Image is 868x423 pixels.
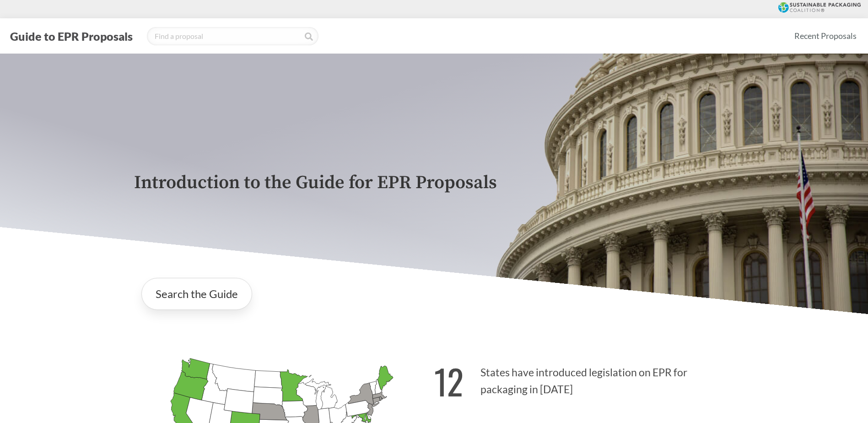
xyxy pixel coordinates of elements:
[141,278,252,310] a: Search the Guide
[134,173,734,193] p: Introduction to the Guide for EPR Proposals
[434,356,464,407] strong: 12
[790,26,861,46] a: Recent Proposals
[147,27,318,45] input: Find a proposal
[7,29,135,43] button: Guide to EPR Proposals
[434,350,734,407] p: States have introduced legislation on EPR for packaging in [DATE]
